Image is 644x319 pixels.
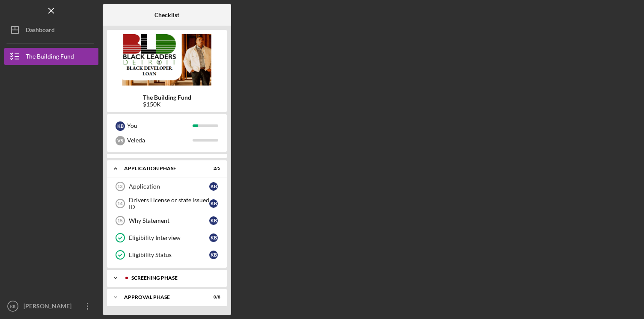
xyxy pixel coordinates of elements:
div: $150K [143,101,191,108]
button: The Building Fund [4,48,98,65]
a: 13ApplicationKB [111,178,223,195]
b: The Building Fund [143,94,191,101]
div: Eligibility Interview [129,234,209,241]
a: Eligibility StatusKB [111,246,223,263]
div: Why Statement [129,217,209,224]
div: K B [116,121,125,131]
text: KB [10,304,16,309]
div: K B [209,216,218,225]
button: KB[PERSON_NAME] [4,298,98,315]
a: 15Why StatementKB [111,212,223,229]
a: Loan Program Details and ExpectationsKB [111,137,223,154]
tspan: 14 [117,201,123,206]
div: Eligibility Status [129,251,209,258]
div: Drivers License or state issued ID [129,197,209,210]
div: 0 / 8 [205,295,220,300]
div: K B [209,182,218,191]
div: Dashboard [26,21,55,41]
button: Dashboard [4,21,98,38]
div: Approval Phase [124,295,199,300]
div: K B [209,233,218,242]
div: V S [116,136,125,145]
div: Screening Phase [131,275,216,281]
div: Application [129,183,209,190]
div: Application Phase [124,166,199,171]
tspan: 13 [117,184,122,189]
img: Product logo [107,34,227,86]
tspan: 15 [117,218,122,223]
div: K B [209,251,218,259]
div: K B [209,199,218,208]
div: 2 / 5 [205,166,220,171]
div: Veleda [127,133,193,148]
a: 14Drivers License or state issued IDKB [111,195,223,212]
div: The Building Fund [26,48,74,67]
div: [PERSON_NAME] [21,298,77,317]
b: Checklist [154,12,179,18]
a: Eligibility InterviewKB [111,229,223,246]
div: You [127,118,193,133]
